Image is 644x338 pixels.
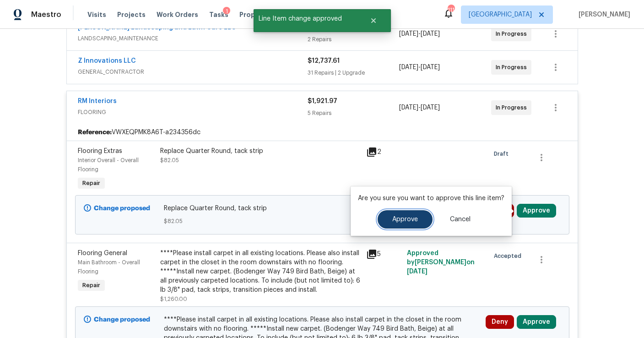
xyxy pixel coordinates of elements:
[254,9,358,28] span: Line Item change approved
[421,104,440,111] span: [DATE]
[78,128,112,137] b: Reference:
[308,109,400,118] div: 5 Repairs
[78,260,140,274] span: Main Bathroom - Overall Flooring
[407,268,428,275] span: [DATE]
[78,98,117,104] a: RM Interiors
[223,7,230,16] div: 1
[79,179,104,188] span: Repair
[160,147,361,156] div: Replace Quarter Round, tack strip
[358,194,504,203] p: Are you sure you want to approve this line item?
[399,29,440,38] span: -
[164,217,480,226] span: $82.05
[79,281,104,290] span: Repair
[435,210,485,229] button: Cancel
[399,103,440,112] span: -
[392,216,418,223] span: Approve
[308,68,400,77] div: 31 Repairs | 2 Upgrade
[308,98,337,104] span: $1,921.97
[78,108,308,117] span: FLOORING
[78,250,127,256] span: Flooring General
[517,204,556,218] button: Approve
[160,249,361,294] div: ****Please install carpet in all existing locations. Please also install carpet in the closet in ...
[358,11,389,30] button: Close
[494,251,525,261] span: Accepted
[486,315,514,329] button: Deny
[517,315,556,329] button: Approve
[78,58,136,64] a: Z Innovations LLC
[366,249,402,260] div: 5
[496,103,530,112] span: In Progress
[421,31,440,37] span: [DATE]
[575,10,630,19] span: [PERSON_NAME]
[160,158,179,163] span: $82.05
[494,149,512,158] span: Draft
[94,205,150,212] b: Change proposed
[407,250,475,275] span: Approved by [PERSON_NAME] on
[78,148,122,154] span: Flooring Extras
[448,5,454,15] div: 111
[78,67,308,76] span: GENERAL_CONTRACTOR
[67,124,578,141] div: VWXEQPMK8A6T-a234356dc
[496,29,530,38] span: In Progress
[31,10,61,19] span: Maestro
[94,316,150,323] b: Change proposed
[157,10,198,19] span: Work Orders
[239,10,275,19] span: Properties
[78,34,308,43] span: LANDSCAPING_MAINTENANCE
[308,35,400,44] div: 2 Repairs
[366,147,402,158] div: 2
[378,210,433,229] button: Approve
[308,58,340,64] span: $12,737.61
[469,10,532,19] span: [GEOGRAPHIC_DATA]
[164,204,480,213] span: Replace Quarter Round, tack strip
[160,296,187,302] span: $1,260.00
[117,10,146,19] span: Projects
[209,11,228,18] span: Tasks
[87,10,106,19] span: Visits
[399,104,418,111] span: [DATE]
[399,63,440,72] span: -
[421,64,440,71] span: [DATE]
[450,216,471,223] span: Cancel
[399,31,418,37] span: [DATE]
[496,63,530,72] span: In Progress
[78,158,139,172] span: Interior Overall - Overall Flooring
[399,64,418,71] span: [DATE]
